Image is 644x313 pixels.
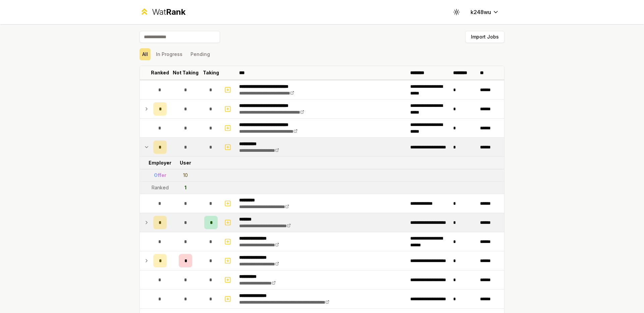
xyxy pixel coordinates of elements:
div: 10 [183,172,188,179]
button: k248wu [465,6,504,18]
p: Not Taking [173,69,199,76]
a: WatRank [140,7,185,17]
div: 1 [184,184,186,191]
p: Taking [203,69,219,76]
p: Ranked [151,69,169,76]
span: Rank [166,7,185,17]
div: Offer [154,172,166,179]
button: In Progress [153,48,185,60]
button: Pending [188,48,213,60]
td: User [169,157,202,169]
button: All [140,48,151,60]
div: Wat [152,7,185,17]
button: Import Jobs [465,31,504,43]
td: Employer [151,157,169,169]
div: Ranked [152,184,169,191]
span: k248wu [471,8,491,16]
